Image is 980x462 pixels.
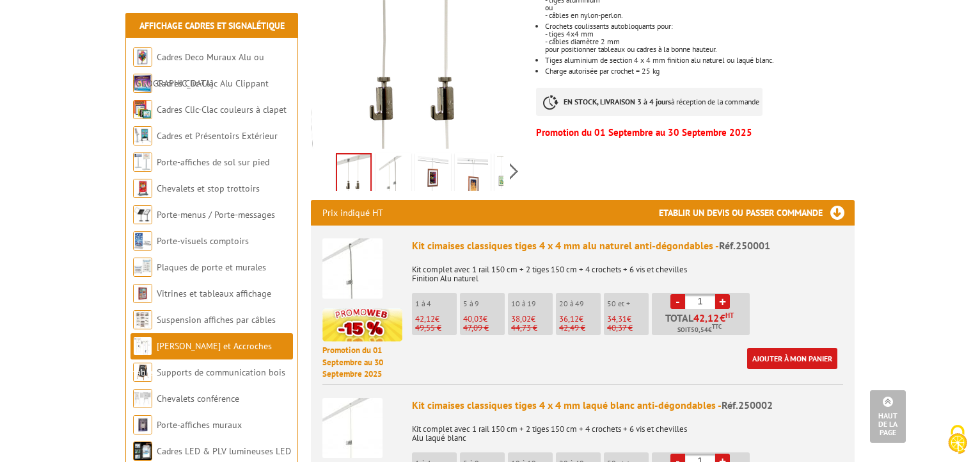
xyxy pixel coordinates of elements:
p: - câbles en nylon-perlon. [545,12,855,19]
a: Cadres Deco Muraux Alu ou [GEOGRAPHIC_DATA] [133,51,264,89]
span: 36,12 [559,313,579,324]
a: - [670,294,685,309]
p: 49,55 € [415,324,457,333]
sup: TTC [712,323,722,330]
strong: EN STOCK, LIVRAISON 3 à 4 jours [564,97,671,106]
span: Réf.250001 [719,239,770,252]
a: + [715,294,730,309]
button: Cookies (fenêtre modale) [935,418,980,462]
img: Cadres Clic-Clac couleurs à clapet [133,100,152,119]
a: Plaques de porte et murales [157,261,266,273]
p: - tiges 4x4 mm [545,30,855,38]
a: Porte-visuels comptoirs [157,235,249,247]
img: 250001_250002_kit_cimaise_accroche_anti_degondable.jpg [378,156,409,195]
img: Vitrines et tableaux affichage [133,284,152,303]
img: Plaques de porte et murales [133,258,152,277]
p: € [463,315,505,324]
img: promotion [322,308,402,342]
span: 50,54 [691,325,708,335]
span: 34,31 [607,313,627,324]
span: 42,12 [415,313,435,324]
img: Porte-affiches de sol sur pied [133,153,152,172]
p: 1 à 4 [415,299,457,308]
img: Cimaises et Accroches tableaux [133,336,152,356]
a: Chevalets et stop trottoirs [157,183,260,194]
span: 40,03 [463,313,483,324]
h3: Etablir un devis ou passer commande [659,200,855,226]
div: Kit cimaises classiques tiges 4 x 4 mm laqué blanc anti-dégondables - [412,398,843,413]
sup: HT [725,311,734,320]
p: 10 à 19 [511,299,553,308]
p: € [607,315,649,324]
a: Chevalets conférence [157,393,239,404]
img: Porte-menus / Porte-messages [133,205,152,224]
p: 40,37 € [607,324,649,333]
a: Ajouter à mon panier [747,348,837,369]
img: Cadres Deco Muraux Alu ou Bois [133,47,152,67]
a: Porte-affiches de sol sur pied [157,156,269,168]
div: Kit cimaises classiques tiges 4 x 4 mm alu naturel anti-dégondables - [412,238,843,253]
p: 50 et + [607,299,649,308]
p: € [415,315,457,324]
img: Chevalets conférence [133,389,152,408]
p: Prix indiqué HT [322,200,383,226]
a: Affichage Cadres et Signalétique [139,20,285,31]
img: Kit cimaises classiques tiges 4 x 4 mm laqué blanc anti-dégondables [322,398,383,458]
img: 250014_rail_alu_horizontal_tiges_cables.jpg [497,156,528,195]
a: Supports de communication bois [157,367,285,378]
p: 5 à 9 [463,299,505,308]
span: Soit € [677,325,722,335]
p: pour positionner tableaux ou cadres à la bonne hauteur. [545,45,855,53]
a: Porte-menus / Porte-messages [157,209,275,220]
a: [PERSON_NAME] et Accroches tableaux [133,340,272,378]
img: 250004_250003_kit_cimaise_cable_nylon_perlon.jpg [337,154,370,194]
img: Kit cimaises classiques tiges 4 x 4 mm alu naturel anti-dégondables [322,238,383,299]
img: Cookies (fenêtre modale) [942,424,974,456]
span: € [720,313,725,323]
a: Porte-affiches muraux [157,419,242,431]
a: Vitrines et tableaux affichage [157,288,271,299]
a: Cadres LED & PLV lumineuses LED [157,445,291,457]
a: Cadres Clic-Clac Alu Clippant [157,78,269,89]
p: Kit complet avec 1 rail 150 cm + 2 tiges 150 cm + 4 crochets + 6 vis et chevilles Alu laqué blanc [412,416,843,443]
p: Promotion du 01 Septembre au 30 Septembre 2025 [322,345,402,381]
img: Porte-visuels comptoirs [133,231,152,251]
p: € [559,315,601,324]
img: Chevalets et stop trottoirs [133,179,152,198]
p: à réception de la commande [536,88,763,116]
li: Tiges aluminium de section 4 x 4 mm finition alu naturel ou laqué blanc. [545,56,855,64]
p: € [511,315,553,324]
li: Charge autorisée par crochet = 25 kg [545,67,855,75]
a: Suspension affiches par câbles [157,314,276,326]
p: 20 à 49 [559,299,601,308]
p: Total [655,313,750,335]
p: ou [545,4,855,12]
img: Cadres LED & PLV lumineuses LED [133,441,152,461]
img: Cadres et Présentoirs Extérieur [133,126,152,145]
p: 44,73 € [511,324,553,333]
img: cimaises_classiques_pour_tableaux_systeme_accroche_cadre_250001_1bis.jpg [418,156,448,195]
span: Réf.250002 [722,399,773,411]
p: Kit complet avec 1 rail 150 cm + 2 tiges 150 cm + 4 crochets + 6 vis et chevilles Finition Alu na... [412,256,843,283]
span: Next [508,161,520,182]
img: Suspension affiches par câbles [133,310,152,329]
span: 42,12 [693,313,720,323]
p: Crochets coulissants autobloquants pour: [545,22,855,30]
a: Cadres et Présentoirs Extérieur [157,130,278,142]
img: Porte-affiches muraux [133,415,152,434]
p: 47,09 € [463,324,505,333]
a: Cadres Clic-Clac couleurs à clapet [157,104,287,115]
img: cimaises_classiques_pour_tableaux_systeme_accroche_cadre_250001_4bis.jpg [457,156,488,195]
span: 38,02 [511,313,531,324]
p: 42,49 € [559,324,601,333]
p: Promotion du 01 Septembre au 30 Septembre 2025 [536,129,855,136]
p: - câbles diamètre 2 mm [545,38,855,45]
a: Haut de la page [870,390,906,443]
